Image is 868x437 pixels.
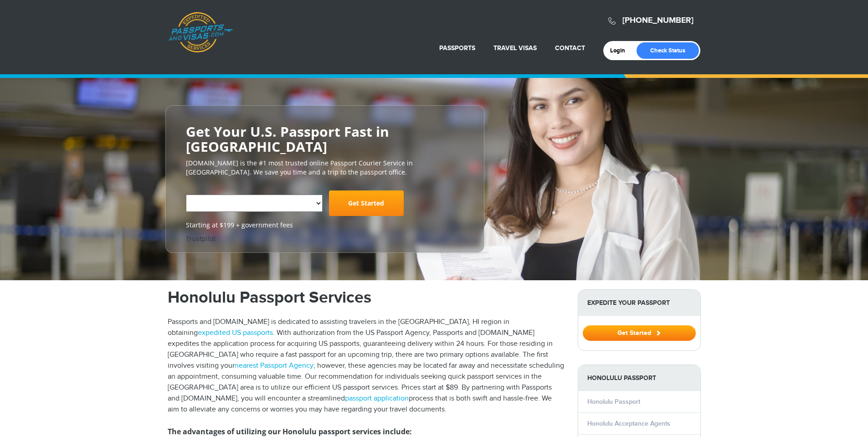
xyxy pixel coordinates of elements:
p: [DOMAIN_NAME] is the #1 most trusted online Passport Courier Service in [GEOGRAPHIC_DATA]. We sav... [186,159,464,177]
a: nearest Passport Agency [235,361,313,370]
a: passport application [345,394,409,403]
a: Check Status [637,42,699,59]
a: Get Started [329,190,404,216]
a: Passports & [DOMAIN_NAME] [168,12,233,53]
a: Get Started [583,329,696,336]
h3: The advantages of utilizing our Honolulu passport services include: [168,426,564,437]
a: [PHONE_NUMBER] [622,15,693,26]
span: Starting at $199 + government fees [186,221,464,230]
p: Passports and [DOMAIN_NAME] is dedicated to assisting travelers in the [GEOGRAPHIC_DATA], HI regi... [168,317,564,415]
a: Travel Visas [493,44,537,52]
a: Trustpilot [186,234,216,243]
a: Login [610,47,632,54]
a: Honolulu Passport [587,398,640,406]
a: Passports [439,44,475,52]
h1: Honolulu Passport Services [168,289,564,306]
a: Honolulu Acceptance Agents [587,420,670,427]
a: Contact [555,44,585,52]
strong: Honolulu Passport [578,365,700,391]
h2: Get Your U.S. Passport Fast in [GEOGRAPHIC_DATA] [186,124,464,154]
button: Get Started [583,325,696,341]
strong: Expedite Your Passport [578,290,700,316]
a: expedited US passports [198,329,273,337]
